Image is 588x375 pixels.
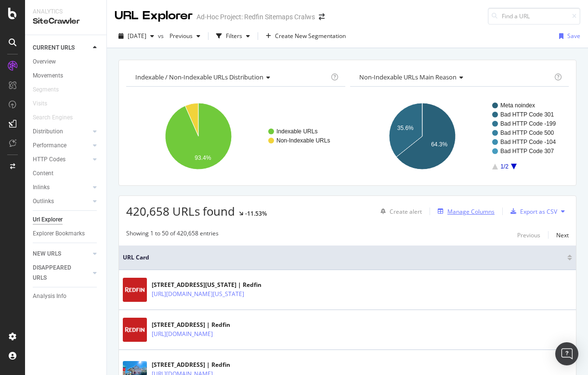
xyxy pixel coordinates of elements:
[500,163,509,170] text: 1/2
[507,204,557,219] button: Export as CSV
[33,57,100,67] a: Overview
[166,32,193,40] span: Previous
[447,207,495,216] div: Manage Columns
[33,43,90,53] a: CURRENT URLS
[33,141,66,151] div: Performance
[33,196,90,207] a: Outlinks
[33,113,82,123] a: Search Engines
[33,71,63,81] div: Movements
[276,128,317,135] text: Indexable URLs
[158,32,166,40] span: vs
[488,8,580,25] input: Find a URL
[276,137,330,144] text: Non-Indexable URLs
[33,249,90,259] a: NEW URLS
[359,73,457,81] span: Non-Indexable URLs Main Reason
[152,361,234,369] div: [STREET_ADDRESS] | Redfin
[33,127,63,137] div: Distribution
[517,229,540,241] button: Previous
[500,102,535,109] text: Meta noindex
[128,32,146,40] span: 2025 Sep. 9th
[357,69,553,85] h4: Non-Indexable URLs Main Reason
[152,289,244,299] a: [URL][DOMAIN_NAME][US_STATE]
[212,28,254,44] button: Filters
[245,209,267,218] div: -11.53%
[152,281,265,289] div: [STREET_ADDRESS][US_STATE] | Redfin
[33,57,56,67] div: Overview
[262,28,350,44] button: Create New Segmentation
[555,342,578,365] div: Open Intercom Messenger
[33,215,63,225] div: Url Explorer
[319,13,325,20] div: arrow-right-arrow-left
[350,94,569,178] svg: A chart.
[123,318,147,342] img: main image
[500,129,554,136] text: Bad HTTP Code 500
[33,263,90,283] a: DISAPPEARED URLS
[126,94,345,178] svg: A chart.
[196,12,315,22] div: Ad-Hoc Project: Redfin Sitemaps Cralws
[556,229,569,241] button: Next
[33,291,66,301] div: Analysis Info
[33,71,100,81] a: Movements
[126,229,219,241] div: Showing 1 to 50 of 420,658 entries
[115,28,158,44] button: [DATE]
[152,321,234,329] div: [STREET_ADDRESS] | Redfin
[567,32,580,40] div: Save
[33,263,81,283] div: DISAPPEARED URLS
[115,8,193,24] div: URL Explorer
[500,148,554,155] text: Bad HTTP Code 307
[500,139,556,145] text: Bad HTTP Code -104
[33,85,59,95] div: Segments
[33,141,90,151] a: Performance
[397,125,413,131] text: 35.6%
[431,141,447,148] text: 64.3%
[123,253,565,262] span: URL Card
[152,329,213,339] a: [URL][DOMAIN_NAME]
[33,215,100,225] a: Url Explorer
[556,231,569,239] div: Next
[33,113,73,123] div: Search Engines
[123,278,147,302] img: main image
[500,120,556,127] text: Bad HTTP Code -199
[275,32,346,40] span: Create New Segmentation
[166,28,204,44] button: Previous
[390,207,422,216] div: Create alert
[33,85,68,95] a: Segments
[517,231,540,239] div: Previous
[33,249,61,259] div: NEW URLS
[33,182,90,193] a: Inlinks
[226,32,242,40] div: Filters
[33,182,50,193] div: Inlinks
[33,8,99,16] div: Analytics
[133,69,329,85] h4: Indexable / Non-Indexable URLs Distribution
[33,291,100,301] a: Analysis Info
[33,155,65,165] div: HTTP Codes
[33,127,90,137] a: Distribution
[520,207,557,216] div: Export as CSV
[135,73,263,81] span: Indexable / Non-Indexable URLs distribution
[500,111,554,118] text: Bad HTTP Code 301
[195,155,211,161] text: 93.4%
[33,229,85,239] div: Explorer Bookmarks
[33,43,75,53] div: CURRENT URLS
[126,203,235,219] span: 420,658 URLs found
[33,168,100,179] a: Content
[33,99,47,109] div: Visits
[434,206,495,217] button: Manage Columns
[33,229,100,239] a: Explorer Bookmarks
[377,204,422,219] button: Create alert
[33,99,57,109] a: Visits
[555,28,580,44] button: Save
[33,155,90,165] a: HTTP Codes
[33,196,54,207] div: Outlinks
[33,16,99,27] div: SiteCrawler
[33,168,53,179] div: Content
